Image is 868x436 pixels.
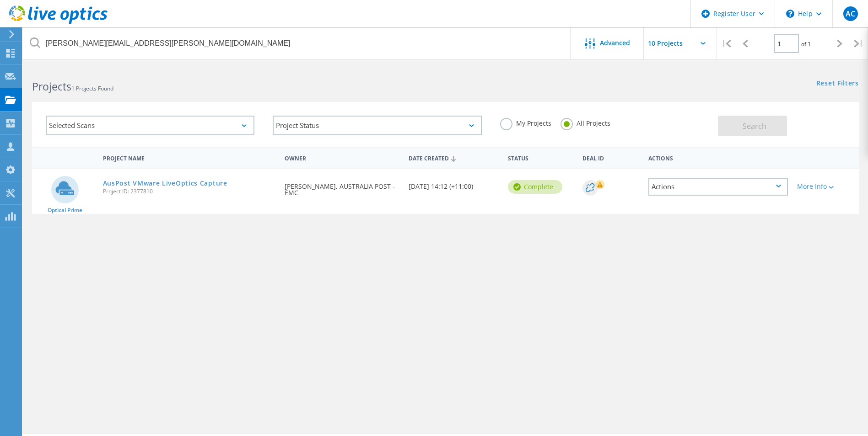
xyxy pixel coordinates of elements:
div: [PERSON_NAME], AUSTRALIA POST - EMC [280,169,404,205]
div: Selected Scans [46,116,254,135]
a: AusPost VMware LiveOptics Capture [103,180,227,186]
span: of 1 [801,40,811,48]
span: Search [743,121,766,131]
button: Search [718,116,787,136]
span: Project ID: 2377810 [103,189,276,194]
span: 1 Projects Found [71,85,113,92]
span: AC [846,10,855,17]
span: Optical Prime [48,207,82,213]
div: More Info [797,183,854,190]
label: My Projects [500,118,551,127]
div: Deal Id [578,149,644,166]
div: Complete [508,180,562,194]
div: Owner [280,149,404,166]
input: Search projects by name, owner, ID, company, etc [23,27,571,59]
div: | [717,27,736,60]
svg: \n [786,10,794,18]
div: Actions [648,178,788,196]
div: Status [503,149,578,166]
div: Project Name [98,149,280,166]
div: Actions [644,149,793,166]
div: [DATE] 14:12 (+11:00) [404,169,503,199]
span: Advanced [600,40,630,46]
div: Date Created [404,149,503,166]
div: Project Status [273,116,481,135]
a: Reset Filters [816,80,859,88]
label: All Projects [561,118,610,127]
div: | [849,27,868,60]
a: Live Optics Dashboard [9,19,108,26]
b: Projects [32,79,71,94]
